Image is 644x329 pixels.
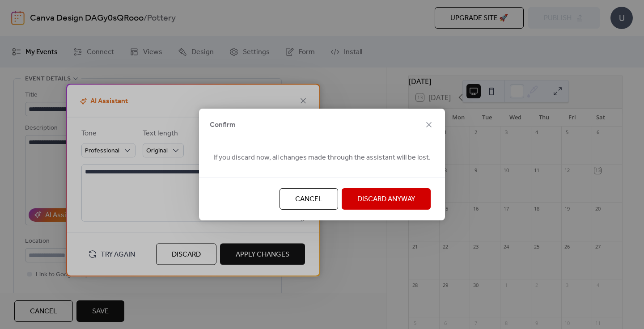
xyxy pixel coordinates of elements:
[357,194,415,205] span: Discard Anyway
[295,194,322,205] span: Cancel
[342,188,431,210] button: Discard Anyway
[213,152,431,163] span: If you discard now, all changes made through the assistant will be lost.
[280,188,338,210] button: Cancel
[210,120,236,131] span: Confirm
